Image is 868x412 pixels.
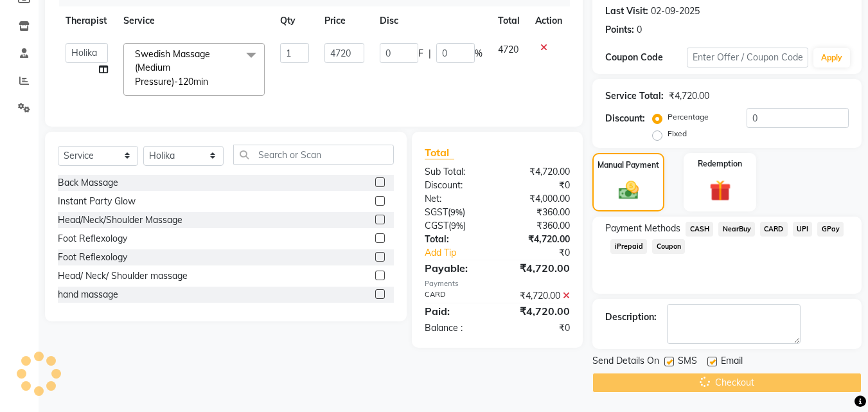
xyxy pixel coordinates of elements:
[687,48,808,67] input: Enter Offer / Coupon Code
[813,48,850,67] button: Apply
[490,6,528,35] th: Total
[605,51,686,64] div: Coupon Code
[415,321,497,335] div: Balance :
[498,44,518,55] span: 4720
[58,269,188,283] div: Head/ Neck/ Shoulder massage
[793,222,813,237] span: UPI
[686,222,713,237] span: CASH
[497,260,580,276] div: ₹4,720.00
[669,89,709,103] div: ₹4,720.00
[415,289,497,303] div: CARD
[497,233,580,246] div: ₹4,720.00
[425,278,570,289] div: Payments
[668,128,687,139] label: Fixed
[317,6,372,35] th: Price
[703,177,738,204] img: _gift.svg
[668,111,709,123] label: Percentage
[497,165,580,179] div: ₹4,720.00
[718,222,755,237] span: NearBuy
[497,179,580,192] div: ₹0
[592,354,659,370] span: Send Details On
[372,6,490,35] th: Disc
[58,6,116,35] th: Therapist
[605,222,680,235] span: Payment Methods
[415,246,511,260] a: Add Tip
[698,158,742,170] label: Redemption
[415,260,497,276] div: Payable:
[605,89,664,103] div: Service Total:
[415,206,497,219] div: ( )
[425,206,448,218] span: SGST
[58,213,182,227] div: Head/Neck/Shoulder Massage
[418,47,423,60] span: F
[612,179,645,202] img: _cash.svg
[58,176,118,190] div: Back Massage
[415,192,497,206] div: Net:
[450,207,463,217] span: 9%
[605,310,657,324] div: Description:
[415,219,497,233] div: ( )
[497,321,580,335] div: ₹0
[497,219,580,233] div: ₹360.00
[429,47,431,60] span: |
[425,146,454,159] span: Total
[637,23,642,37] div: 0
[58,251,127,264] div: Foot Reflexology
[475,47,483,60] span: %
[605,112,645,125] div: Discount:
[415,303,497,319] div: Paid:
[272,6,317,35] th: Qty
[425,220,448,231] span: CGST
[415,233,497,246] div: Total:
[511,246,580,260] div: ₹0
[605,4,648,18] div: Last Visit:
[497,206,580,219] div: ₹360.00
[760,222,788,237] span: CARD
[817,222,844,237] span: GPay
[116,6,272,35] th: Service
[497,289,580,303] div: ₹4,720.00
[652,239,685,254] span: Coupon
[678,354,697,370] span: SMS
[58,232,127,246] div: Foot Reflexology
[208,76,214,87] a: x
[451,220,463,231] span: 9%
[598,159,659,171] label: Manual Payment
[497,192,580,206] div: ₹4,000.00
[610,239,647,254] span: iPrepaid
[415,165,497,179] div: Sub Total:
[651,4,700,18] div: 02-09-2025
[415,179,497,192] div: Discount:
[58,195,136,208] div: Instant Party Glow
[497,303,580,319] div: ₹4,720.00
[58,288,118,301] div: hand massage
[721,354,743,370] span: Email
[233,145,394,165] input: Search or Scan
[527,6,570,35] th: Action
[605,23,634,37] div: Points:
[135,48,210,87] span: Swedish Massage (Medium Pressure)-120min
